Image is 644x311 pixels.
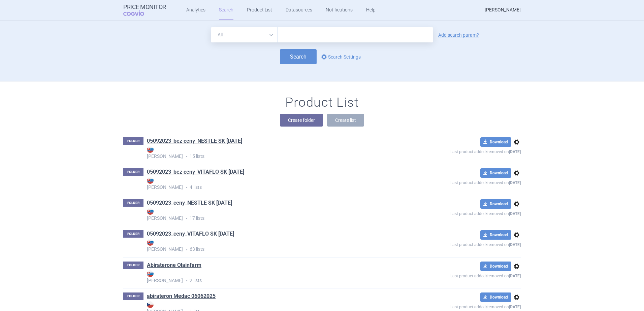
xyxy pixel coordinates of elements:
i: • [183,246,190,253]
a: 05092023_ceny_NESTLE SK [DATE] [147,199,232,207]
a: 05092023_bez ceny_VITAFLO SK [DATE] [147,168,244,176]
i: • [183,277,190,284]
img: SK [147,177,154,184]
strong: [PERSON_NAME] [147,208,401,221]
strong: [DATE] [509,149,521,154]
button: Download [480,168,511,178]
p: 63 lists [147,239,401,253]
h1: 05092023_bez ceny_VITAFLO SK 19.9.2023 [147,168,244,177]
button: Create list [327,114,364,127]
a: Search Settings [320,53,361,61]
h1: 05092023_bez ceny_NESTLE SK 19.09.2023 [147,137,242,146]
strong: [PERSON_NAME] [147,270,401,283]
a: 05092023_ceny_VITAFLO SK [DATE] [147,230,234,238]
h1: 05092023_ceny_VITAFLO SK 19.9.2023 [147,230,234,239]
p: FOLDER [123,168,143,176]
button: Download [480,230,511,240]
a: Add search param? [438,33,479,37]
i: • [183,153,190,160]
p: 15 lists [147,146,401,160]
img: SK [147,239,154,246]
strong: [DATE] [509,180,521,185]
p: Last product added/removed on [401,147,521,155]
p: FOLDER [123,230,143,238]
button: Create folder [280,114,323,127]
strong: [DATE] [509,211,521,216]
button: Download [480,137,511,147]
button: Download [480,262,511,271]
p: Last product added/removed on [401,302,521,310]
p: Last product added/removed on [401,271,521,279]
strong: [PERSON_NAME] [147,239,401,252]
h1: 05092023_ceny_NESTLE SK 19.09.2023 [147,199,232,208]
button: Download [480,292,511,302]
a: Price MonitorCOGVIO [123,4,166,16]
a: 05092023_bez ceny_NESTLE SK [DATE] [147,137,242,145]
a: Abiraterone Olainfarm [147,262,201,269]
h1: abirateron Medac 06062025 [147,292,216,301]
strong: [PERSON_NAME] [147,146,401,159]
p: Last product added/removed on [401,178,521,186]
p: 4 lists [147,177,401,191]
h1: Abiraterone Olainfarm [147,262,201,270]
p: Last product added/removed on [401,209,521,217]
strong: Price Monitor [123,4,166,10]
h1: Product List [285,95,359,110]
img: SK [147,270,154,277]
button: Search [280,49,317,64]
strong: [DATE] [509,242,521,247]
strong: [DATE] [509,305,521,309]
p: 17 lists [147,208,401,222]
img: SK [147,208,154,215]
i: • [183,215,190,222]
p: 2 lists [147,270,401,284]
p: FOLDER [123,292,143,300]
p: FOLDER [123,137,143,145]
img: CZ [147,301,154,308]
img: SK [147,146,154,153]
strong: [PERSON_NAME] [147,177,401,190]
span: COGVIO [123,10,154,16]
p: FOLDER [123,199,143,207]
p: Last product added/removed on [401,240,521,248]
button: Download [480,199,511,209]
i: • [183,184,190,191]
strong: [DATE] [509,274,521,278]
a: abirateron Medac 06062025 [147,292,216,300]
p: FOLDER [123,262,143,269]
